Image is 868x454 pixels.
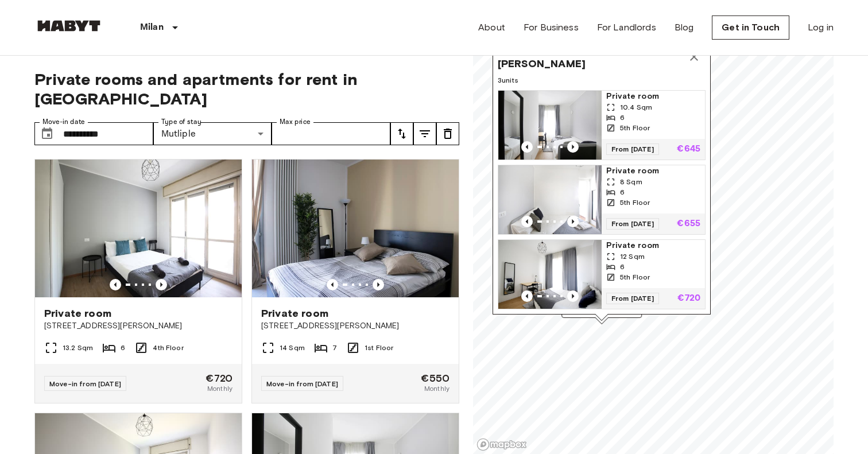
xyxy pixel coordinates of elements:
span: 6 [620,187,625,197]
p: €645 [677,145,700,154]
span: 5th Floor [620,272,650,282]
span: 6 [121,343,125,353]
button: tune [436,122,459,145]
a: About [478,21,505,34]
img: Marketing picture of unit IT-14-107-001-006 [498,165,602,234]
a: Marketing picture of unit IT-14-018-001-03HPrevious imagePrevious imagePrivate room[STREET_ADDRES... [251,159,459,403]
span: 7 [332,343,337,353]
a: Blog [675,21,694,34]
img: Marketing picture of unit IT-14-111-001-001 [35,160,242,297]
span: From [DATE] [606,293,659,304]
button: Previous image [567,290,579,302]
span: 6 [620,112,625,123]
span: Monthly [207,383,232,394]
a: Get in Touch [712,15,789,40]
a: For Landlords [597,21,656,34]
button: Choose date, selected date is 8 Sep 2025 [36,122,59,145]
img: Marketing picture of unit IT-14-107-001-001 [498,240,602,309]
img: Marketing picture of unit IT-14-018-001-03H [252,160,459,297]
span: 3 units [498,75,706,86]
button: Previous image [521,290,533,302]
button: Previous image [373,279,384,290]
span: 10.4 Sqm [620,102,652,112]
a: Marketing picture of unit IT-14-107-001-002Previous imagePrevious imagePrivate room10.4 Sqm65th F... [498,90,706,160]
span: [STREET_ADDRESS][PERSON_NAME] [498,43,683,71]
span: Private room [606,165,700,177]
span: 5th Floor [620,123,650,133]
button: tune [413,122,436,145]
p: €655 [677,219,700,228]
button: Previous image [327,279,338,290]
img: Habyt [34,20,103,32]
div: Map marker [493,38,711,321]
span: 8 Sqm [620,177,642,187]
span: €550 [421,373,449,383]
a: Mapbox logo [476,438,527,451]
button: Previous image [521,216,533,227]
span: Private room [261,306,328,320]
a: Marketing picture of unit IT-14-107-001-006Previous imagePrevious imagePrivate room8 Sqm65th Floo... [498,165,706,235]
span: 13.2 Sqm [63,343,93,353]
button: Previous image [567,141,579,153]
label: Max price [280,117,311,127]
span: [STREET_ADDRESS][PERSON_NAME] [44,320,232,332]
span: 12 Sqm [620,251,645,262]
button: Previous image [567,216,579,227]
span: Monthly [424,383,449,394]
button: tune [390,122,413,145]
span: From [DATE] [606,218,659,230]
span: 6 [620,262,625,272]
span: Move-in from [DATE] [266,379,338,388]
button: Previous image [521,141,533,153]
span: Private rooms and apartments for rent in [GEOGRAPHIC_DATA] [34,69,459,108]
a: Marketing picture of unit IT-14-111-001-001Previous imagePrevious imagePrivate room[STREET_ADDRES... [34,159,242,403]
span: 4th Floor [153,343,183,353]
span: €720 [206,373,232,383]
span: Private room [606,240,700,251]
p: Milan [140,21,164,34]
img: Marketing picture of unit IT-14-107-001-002 [498,91,602,160]
label: Type of stay [161,117,201,127]
button: Previous image [110,279,121,290]
span: [STREET_ADDRESS][PERSON_NAME] [261,320,449,332]
a: For Business [524,21,579,34]
a: Log in [808,21,834,34]
span: From [DATE] [606,143,659,155]
label: Move-in date [42,117,85,127]
a: Marketing picture of unit IT-14-107-001-001Previous imagePrevious imagePrivate room12 Sqm65th Flo... [498,239,706,309]
button: Previous image [156,279,167,290]
div: Mutliple [153,122,272,145]
span: Private room [606,91,700,102]
span: 14 Sqm [280,343,305,353]
span: Private room [44,306,111,320]
span: 1st Floor [365,343,393,353]
p: €720 [677,294,700,303]
span: 5th Floor [620,197,650,208]
span: Move-in from [DATE] [49,379,121,388]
